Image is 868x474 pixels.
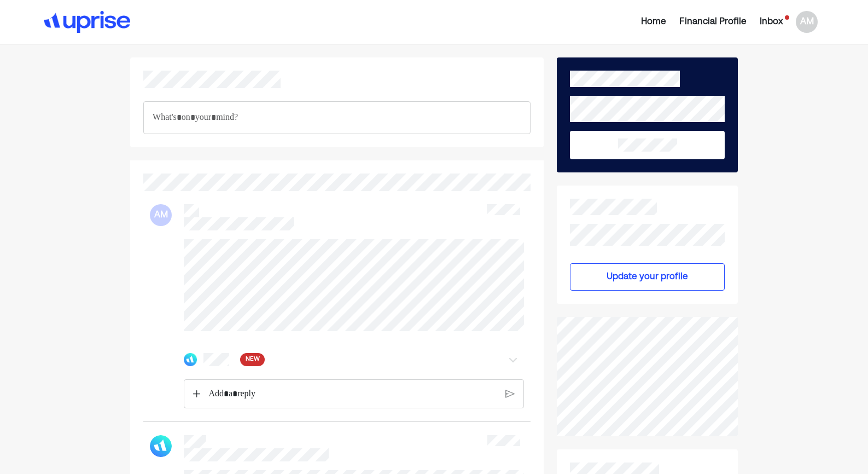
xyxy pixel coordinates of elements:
[679,15,747,28] div: Financial Profile
[796,11,818,33] div: AM
[246,354,260,365] span: NEW
[203,380,503,408] div: Rich Text Editor. Editing area: main
[143,101,531,134] div: Rich Text Editor. Editing area: main
[570,263,725,291] button: Update your profile
[641,15,666,28] div: Home
[760,15,783,28] div: Inbox
[150,204,172,226] div: AM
